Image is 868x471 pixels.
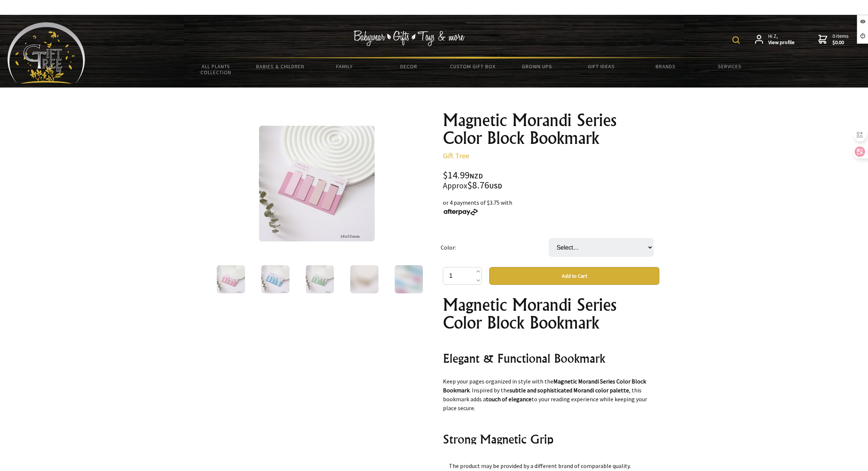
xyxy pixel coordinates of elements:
[818,33,849,46] a: 0 items$0.00
[489,182,502,190] span: USD
[443,181,467,191] small: Approx
[443,296,659,444] div: Bookmark * 4PCS
[248,59,312,74] a: Babies & Children
[312,59,377,74] a: Family
[443,430,659,448] h2: Strong Magnetic Grip
[443,151,469,160] a: Gift Tree
[755,33,795,46] a: Hi Z,View profile
[443,349,659,367] h2: Elegant & Functional Bookmark
[395,265,423,293] img: Magnetic Morandi Series Color Block Bookmark
[832,33,849,46] span: 0 items
[441,59,505,74] a: Custom Gift Box
[7,22,85,84] img: Babyware - Gifts - Toys and more...
[353,30,464,46] img: Babywear - Gifts - Toys & more
[377,59,441,74] a: Decor
[184,59,248,80] a: All Plants Collection
[443,377,659,412] p: Keep your pages organized in style with the . Inspired by the , this bookmark adds a to your read...
[470,172,483,180] span: NZD
[443,171,659,191] div: $14.99 $8.76
[261,265,289,293] img: Magnetic Morandi Series Color Block Bookmark
[486,395,531,403] strong: touch of elegance
[350,265,378,293] img: Magnetic Morandi Series Color Block Bookmark
[306,265,334,293] img: Magnetic Morandi Series Color Block Bookmark
[443,198,659,216] div: or 4 payments of $3.75 with
[698,59,762,74] a: Services
[443,378,646,394] strong: Magnetic Morandi Series Color Block Bookmark
[259,126,375,241] img: Magnetic Morandi Series Color Block Bookmark
[443,111,659,147] h1: Magnetic Morandi Series Color Block Bookmark
[732,36,740,44] img: product search
[510,386,629,394] strong: subtle and sophisticated Morandi color palette
[633,59,698,74] a: Brands
[443,296,659,332] h1: Magnetic Morandi Series Color Block Bookmark
[569,59,633,74] a: Gift Ideas
[217,265,245,293] img: Magnetic Morandi Series Color Block Bookmark
[768,33,795,46] span: Hi Z,
[443,209,478,215] img: Afterpay
[832,39,849,46] strong: $0.00
[441,228,549,267] td: Color:
[505,59,569,74] a: Grown Ups
[768,39,795,46] strong: View profile
[489,267,659,285] button: Add to Cart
